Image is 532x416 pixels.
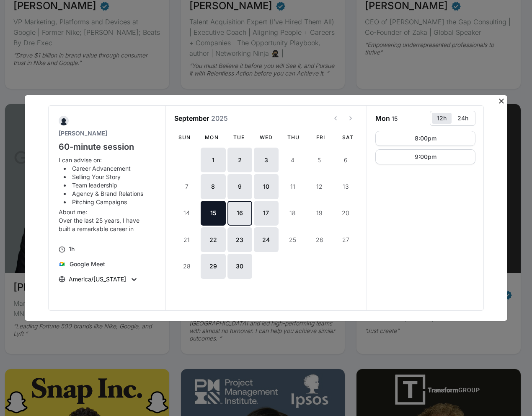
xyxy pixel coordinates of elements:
button: 13 [333,174,358,199]
button: 17 [254,201,279,226]
button: 1 [201,148,225,172]
div: Wed [256,134,276,141]
p: I can advise on: [59,156,149,164]
div: 8:00pm [415,135,436,141]
p: About me: Over the last 25 years, I have built a remarkable career in marketing and entertainment... [59,208,149,300]
button: 29 [201,254,225,278]
button: 18 [280,201,305,226]
button: 5 [307,148,331,172]
button: 9 [227,174,252,199]
p: America/[US_STATE] [69,275,126,283]
div: 1h [69,245,75,253]
button: 16 [227,201,252,226]
button: 21 [174,227,199,252]
button: 30 [227,254,252,278]
p: [PERSON_NAME] [59,129,156,138]
button: 7 [174,174,199,199]
button: 15 [201,201,225,226]
li: Team leadership [64,181,149,190]
span: 15 [390,114,399,123]
button: 11 [280,174,305,199]
button: 22 [201,227,225,252]
div: Sat [338,134,358,141]
button: 25 [280,227,305,252]
button: 26 [307,227,331,252]
div: 24h [457,114,468,122]
div: Sun [174,134,195,141]
img: Jabari Hearn [59,116,69,126]
button: 6 [333,148,358,172]
li: Career Advancement [64,164,149,173]
div: Tue [229,134,249,141]
button: 19 [307,201,331,226]
button: View next month [343,111,358,126]
input: Timezone Select [128,274,129,284]
button: 20 [333,201,358,226]
p: Google Meet [70,260,105,268]
div: Mon [201,134,222,141]
button: 28 [174,254,199,278]
button: View previous month [328,111,343,126]
h1: 60-minute session [59,141,156,153]
span: 2025 [211,114,228,122]
div: 12h [437,114,447,122]
button: 23 [227,227,252,252]
button: 2 [227,148,252,172]
span: Mon [375,114,390,122]
button: 8 [201,174,225,199]
li: Selling Your Story [64,173,149,181]
div: Thu [283,134,304,141]
button: 3 [254,148,279,172]
div: 9:00pm [415,154,436,160]
div: Fri [310,134,331,141]
button: 10 [254,174,279,199]
button: 24 [254,227,279,252]
button: 4 [280,148,305,172]
img: Google Meet icon [59,261,65,268]
button: 14 [174,201,199,226]
li: Agency & Brand Relations [64,190,149,198]
button: 12 [307,174,331,199]
button: 27 [333,227,358,252]
strong: September [174,114,209,122]
li: Pitching Campaigns [64,198,149,206]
